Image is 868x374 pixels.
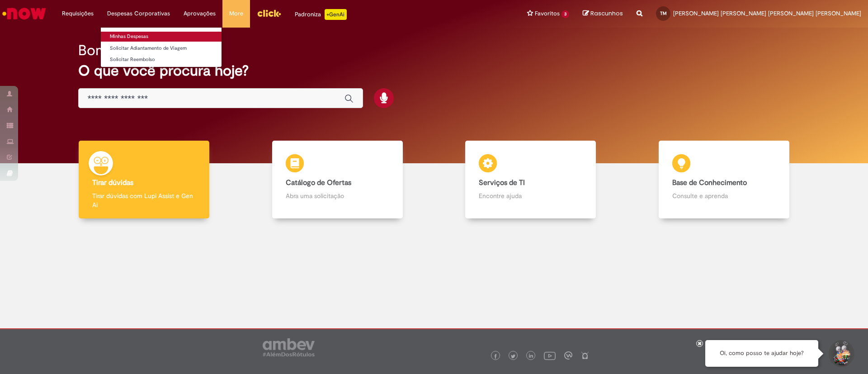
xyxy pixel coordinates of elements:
[295,9,347,20] div: Padroniza
[101,43,222,53] a: Solicitar Adiantamento de Viagem
[479,178,525,187] b: Serviços de TI
[535,9,560,18] span: Favoritos
[78,63,790,79] h2: O que você procura hoje?
[263,338,315,356] img: logo_footer_ambev_rotulo_gray.png
[325,9,347,20] p: +GenAi
[627,141,821,219] a: Base de Conhecimento Consulte e aprenda
[184,9,216,18] span: Aprovações
[827,340,854,367] button: Iniciar Conversa de Suporte
[257,6,281,20] img: click_logo_yellow_360x200.png
[705,340,818,367] div: Oi, como posso te ajudar hoje?
[493,354,498,359] img: logo_footer_facebook.png
[78,43,181,58] h2: Bom dia, Thiago
[1,5,47,23] img: ServiceNow
[583,9,623,18] a: Rascunhos
[672,178,747,187] b: Base de Conhecimento
[434,141,627,219] a: Serviços de TI Encontre ajuda
[590,9,623,18] span: Rascunhos
[286,191,389,200] p: Abra uma solicitação
[92,191,196,209] p: Tirar dúvidas com Lupi Assist e Gen Ai
[564,351,572,360] img: logo_footer_workplace.png
[673,9,861,17] span: [PERSON_NAME] [PERSON_NAME] [PERSON_NAME] [PERSON_NAME]
[479,191,582,200] p: Encontre ajuda
[529,354,533,359] img: logo_footer_linkedin.png
[229,9,243,18] span: More
[107,9,170,18] span: Despesas Corporativas
[544,350,556,361] img: logo_footer_youtube.png
[286,178,351,187] b: Catálogo de Ofertas
[561,10,569,18] span: 3
[62,9,94,18] span: Requisições
[672,191,776,200] p: Consulte e aprenda
[511,354,515,359] img: logo_footer_twitter.png
[660,10,667,16] span: TM
[100,27,222,67] ul: Despesas Corporativas
[101,55,222,65] a: Solicitar Reembolso
[241,141,434,219] a: Catálogo de Ofertas Abra uma solicitação
[101,32,222,42] a: Minhas Despesas
[581,351,589,360] img: logo_footer_naosei.png
[92,178,133,187] b: Tirar dúvidas
[47,141,241,219] a: Tirar dúvidas Tirar dúvidas com Lupi Assist e Gen Ai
